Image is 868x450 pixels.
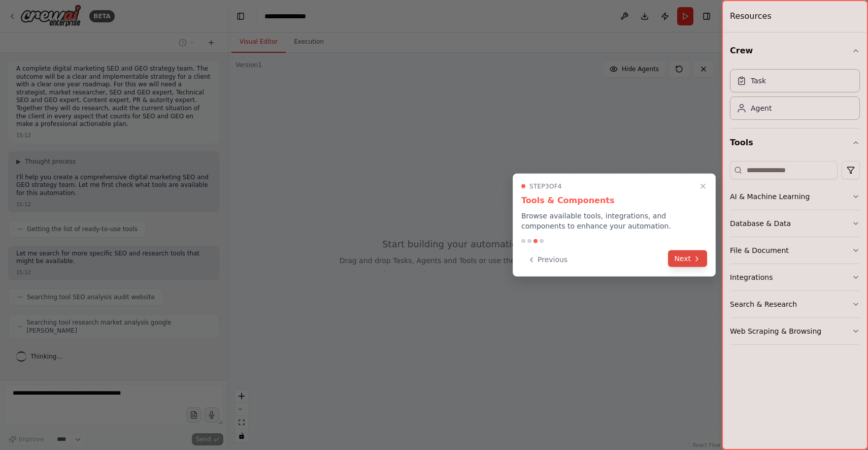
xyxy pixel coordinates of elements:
[697,180,709,192] button: Close walkthrough
[521,211,707,231] p: Browse available tools, integrations, and components to enhance your automation.
[521,195,707,207] h3: Tools & Components
[668,250,707,267] button: Next
[233,9,248,23] button: Hide left sidebar
[521,251,574,268] button: Previous
[529,182,562,190] span: Step 3 of 4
